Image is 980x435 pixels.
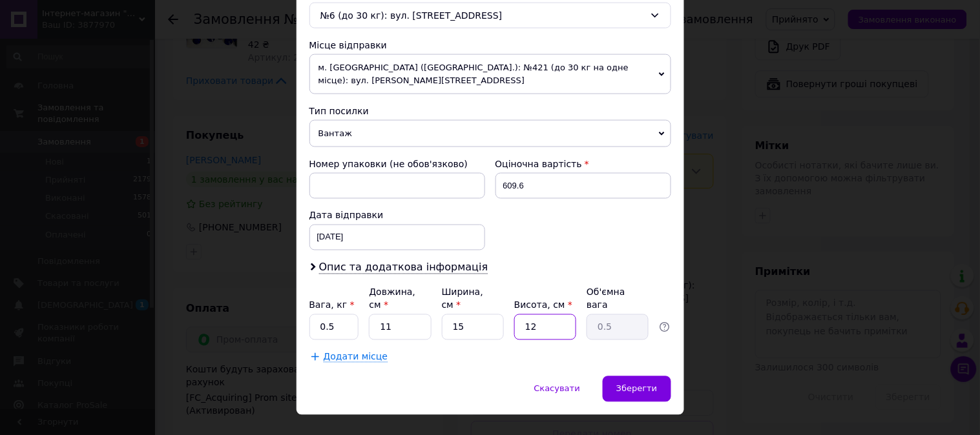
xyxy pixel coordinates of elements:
span: Додати місце [324,352,388,363]
span: Опис та додаткова інформація [319,261,488,274]
label: Довжина, см [369,287,415,310]
label: Ширина, см [442,287,483,310]
div: Дата відправки [309,209,485,222]
div: Номер упаковки (не обов'язково) [309,157,485,170]
div: Оціночна вартість [495,157,671,170]
div: №6 (до 30 кг): вул. [STREET_ADDRESS] [309,3,671,28]
span: Зберегти [616,384,657,394]
span: Вантаж [309,120,671,147]
span: Скасувати [534,384,580,394]
span: м. [GEOGRAPHIC_DATA] ([GEOGRAPHIC_DATA].): №421 (до 30 кг на одне місце): вул. [PERSON_NAME][STRE... [309,54,671,94]
span: Тип посилки [309,106,369,116]
div: Об'ємна вага [587,286,649,312]
label: Вага, кг [309,300,355,310]
label: Висота, см [514,300,572,310]
span: Місце відправки [309,40,388,50]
